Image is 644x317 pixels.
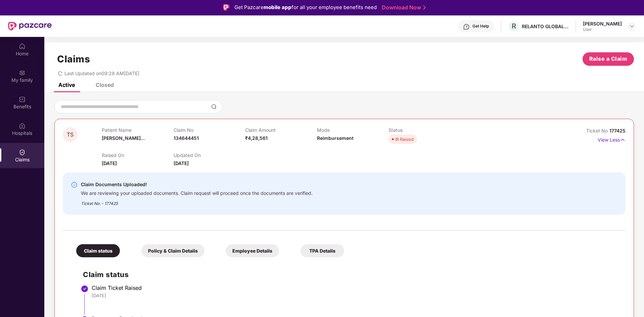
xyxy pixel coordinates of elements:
div: Employee Details [226,244,279,257]
img: svg+xml;base64,PHN2ZyBpZD0iSGVscC0zMngzMiIgeG1sbnM9Imh0dHA6Ly93d3cudzMub3JnLzIwMDAvc3ZnIiB3aWR0aD... [463,23,470,30]
span: ₹4,28,561 [245,135,268,141]
div: IR Raised [395,136,414,143]
span: [DATE] [102,160,117,166]
img: Stroke [423,4,426,11]
strong: mobile app [264,4,291,10]
span: Reimbursement [317,135,354,141]
div: Claim status [76,244,120,257]
p: Status [388,127,460,133]
span: R [512,22,516,30]
img: svg+xml;base64,PHN2ZyBpZD0iSW5mby0yMHgyMCIgeG1sbnM9Imh0dHA6Ly93d3cudzMub3JnLzIwMDAvc3ZnIiB3aWR0aD... [71,181,78,188]
div: Claim Ticket Raised [92,284,619,291]
p: Claim No [174,127,245,133]
div: Ticket No. - 177425 [81,196,313,207]
span: 134644451 [174,135,199,141]
img: svg+xml;base64,PHN2ZyBpZD0iQ2xhaW0iIHhtbG5zPSJodHRwOi8vd3d3LnczLm9yZy8yMDAwL3N2ZyIgd2lkdGg9IjIwIi... [19,149,26,156]
span: Ticket No [586,128,609,134]
div: [PERSON_NAME] [583,20,622,27]
span: 177425 [609,128,626,134]
img: New Pazcare Logo [8,22,52,31]
div: Policy & Claim Details [141,244,204,257]
img: Logo [223,4,230,11]
p: Mode [317,127,388,133]
div: Active [58,82,75,88]
span: TS [67,132,74,138]
img: svg+xml;base64,PHN2ZyBpZD0iSG9zcGl0YWxzIiB4bWxucz0iaHR0cDovL3d3dy53My5vcmcvMjAwMC9zdmciIHdpZHRoPS... [19,122,26,129]
div: Get Pazcare for all your employee benefits need [234,3,377,11]
span: redo [58,70,62,76]
div: User [583,27,622,32]
img: svg+xml;base64,PHN2ZyBpZD0iQmVuZWZpdHMiIHhtbG5zPSJodHRwOi8vd3d3LnczLm9yZy8yMDAwL3N2ZyIgd2lkdGg9Ij... [19,96,26,103]
img: svg+xml;base64,PHN2ZyB3aWR0aD0iMjAiIGhlaWdodD0iMjAiIHZpZXdCb3g9IjAgMCAyMCAyMCIgZmlsbD0ibm9uZSIgeG... [19,69,26,76]
p: View Less [598,135,626,144]
button: Raise a Claim [583,52,634,66]
h2: Claim status [83,269,619,280]
h1: Claims [57,53,90,65]
img: svg+xml;base64,PHN2ZyBpZD0iU3RlcC1Eb25lLTMyeDMyIiB4bWxucz0iaHR0cDovL3d3dy53My5vcmcvMjAwMC9zdmciIH... [81,285,89,293]
p: Patient Name [102,127,173,133]
div: RELANTO GLOBAL PRIVATE LIMITED [522,23,569,30]
img: svg+xml;base64,PHN2ZyBpZD0iRHJvcGRvd24tMzJ4MzIiIHhtbG5zPSJodHRwOi8vd3d3LnczLm9yZy8yMDAwL3N2ZyIgd2... [629,23,635,29]
img: svg+xml;base64,PHN2ZyBpZD0iU2VhcmNoLTMyeDMyIiB4bWxucz0iaHR0cDovL3d3dy53My5vcmcvMjAwMC9zdmciIHdpZH... [211,104,217,109]
div: We are reviewing your uploaded documents. Claim request will proceed once the documents are verif... [81,189,313,196]
div: Get Help [472,23,489,29]
img: svg+xml;base64,PHN2ZyB4bWxucz0iaHR0cDovL3d3dy53My5vcmcvMjAwMC9zdmciIHdpZHRoPSIxNyIgaGVpZ2h0PSIxNy... [620,136,626,144]
span: [PERSON_NAME]... [102,135,145,141]
span: [DATE] [174,160,189,166]
p: Claim Amount [245,127,317,133]
div: [DATE] [92,293,619,299]
p: Raised On [102,152,173,158]
span: Raise a Claim [589,55,628,63]
div: Claim Documents Uploaded! [81,180,313,189]
div: Closed [96,82,114,88]
img: svg+xml;base64,PHN2ZyBpZD0iSG9tZSIgeG1sbnM9Imh0dHA6Ly93d3cudzMub3JnLzIwMDAvc3ZnIiB3aWR0aD0iMjAiIG... [19,43,26,50]
div: TPA Details [301,244,344,257]
a: Download Now [382,4,424,11]
span: Last Updated on 09:28 AM[DATE] [64,70,139,76]
p: Updated On [174,152,245,158]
